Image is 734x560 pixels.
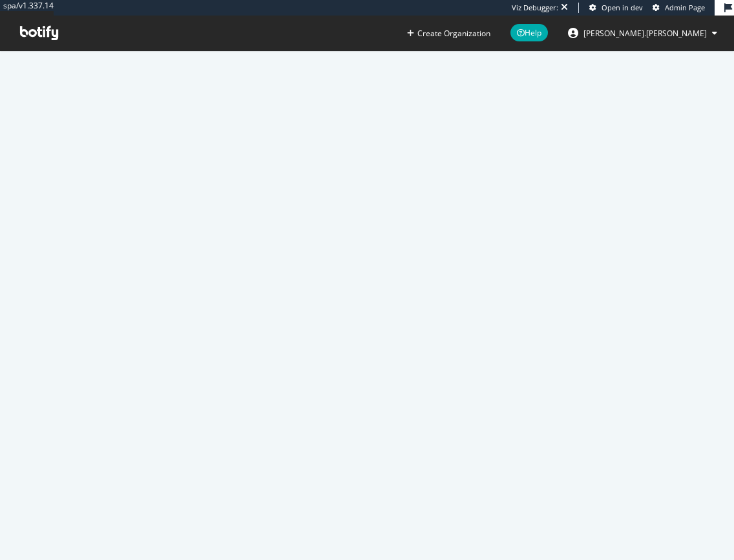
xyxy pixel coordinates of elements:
[558,23,728,43] button: [PERSON_NAME].[PERSON_NAME]
[653,3,705,13] a: Admin Page
[602,3,643,12] span: Open in dev
[589,3,643,13] a: Open in dev
[406,27,491,39] button: Create Organization
[583,28,707,39] span: colin.reid
[665,3,705,12] span: Admin Page
[510,24,548,41] span: Help
[512,3,558,13] div: Viz Debugger:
